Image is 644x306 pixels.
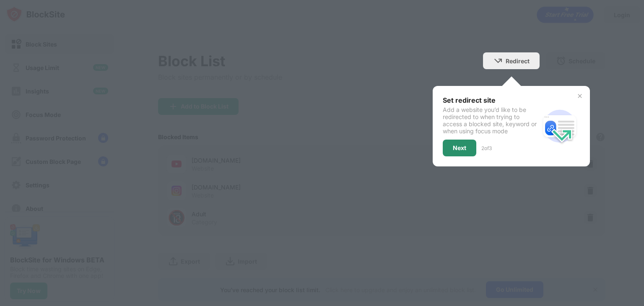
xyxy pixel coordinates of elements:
img: redirect.svg [540,106,580,146]
img: x-button.svg [576,93,583,99]
div: Next [453,145,466,151]
div: Set redirect site [443,96,540,104]
div: Redirect [506,57,530,65]
div: 2 of 3 [481,145,492,151]
div: Add a website you’d like to be redirected to when trying to access a blocked site, keyword or whe... [443,106,540,135]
